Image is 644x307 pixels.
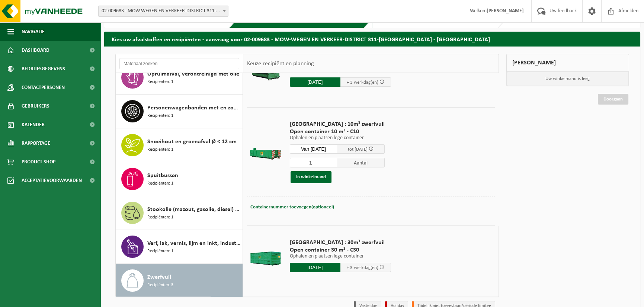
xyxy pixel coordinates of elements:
[598,94,628,105] a: Doorgaan
[507,72,629,86] p: Uw winkelmand is leeg
[22,171,82,190] span: Acceptatievoorwaarden
[290,263,340,272] input: Selecteer datum
[116,61,243,95] button: Opruimafval, verontreinigd met olie Recipiënten: 1
[147,103,241,112] span: Personenwagenbanden met en zonder velg
[506,54,629,72] div: [PERSON_NAME]
[291,171,331,183] button: In winkelmand
[290,254,391,259] p: Ophalen en plaatsen lege container
[147,282,173,289] span: Recipiënten: 3
[147,248,173,255] span: Recipiënten: 1
[116,264,243,297] button: Zwerfvuil Recipiënten: 3
[337,158,385,167] span: Aantal
[290,246,391,254] span: Open container 30 m³ - C30
[243,54,318,73] div: Keuze recipiënt en planning
[147,79,173,86] span: Recipiënten: 1
[147,70,239,79] span: Opruimafval, verontreinigd met olie
[22,41,49,60] span: Dashboard
[347,80,378,85] span: + 3 werkdag(en)
[104,32,640,46] h2: Kies uw afvalstoffen en recipiënten - aanvraag voor 02-009683 - MOW-WEGEN EN VERKEER-DISTRICT 311...
[22,60,65,78] span: Bedrijfsgegevens
[147,137,237,146] span: Snoeihout en groenafval Ø < 12 cm
[116,162,243,196] button: Spuitbussen Recipiënten: 1
[290,128,385,135] span: Open container 10 m³ - C10
[147,180,173,187] span: Recipiënten: 1
[347,265,378,270] span: + 3 werkdag(en)
[487,8,524,14] strong: [PERSON_NAME]
[290,77,340,87] input: Selecteer datum
[250,205,334,210] span: Containernummer toevoegen(optioneel)
[22,153,55,171] span: Product Shop
[147,205,241,214] span: Stookolie (mazout, gasolie, diesel) in 200lt-vat
[116,128,243,162] button: Snoeihout en groenafval Ø < 12 cm Recipiënten: 1
[290,121,385,128] span: [GEOGRAPHIC_DATA] : 10m³ zwerfvuil
[290,135,385,141] p: Ophalen en plaatsen lege container
[147,112,173,119] span: Recipiënten: 1
[147,239,241,248] span: Verf, lak, vernis, lijm en inkt, industrieel in kleinverpakking
[116,196,243,230] button: Stookolie (mazout, gasolie, diesel) in 200lt-vat Recipiënten: 1
[290,239,391,246] span: [GEOGRAPHIC_DATA] : 30m³ zwerfvuil
[119,58,239,69] input: Materiaal zoeken
[147,214,173,221] span: Recipiënten: 1
[22,22,45,41] span: Navigatie
[22,97,49,115] span: Gebruikers
[147,146,173,153] span: Recipiënten: 1
[348,147,368,152] span: tot [DATE]
[98,6,228,17] span: 02-009683 - MOW-WEGEN EN VERKEER-DISTRICT 311-BRUGGE - 8000 BRUGGE, KONING ALBERT I LAAN 293
[290,144,337,154] input: Selecteer datum
[22,115,45,134] span: Kalender
[147,273,171,282] span: Zwerfvuil
[147,171,178,180] span: Spuitbussen
[250,202,335,212] button: Containernummer toevoegen(optioneel)
[99,6,228,16] span: 02-009683 - MOW-WEGEN EN VERKEER-DISTRICT 311-BRUGGE - 8000 BRUGGE, KONING ALBERT I LAAN 293
[116,95,243,128] button: Personenwagenbanden met en zonder velg Recipiënten: 1
[116,230,243,264] button: Verf, lak, vernis, lijm en inkt, industrieel in kleinverpakking Recipiënten: 1
[22,134,50,153] span: Rapportage
[22,78,65,97] span: Contactpersonen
